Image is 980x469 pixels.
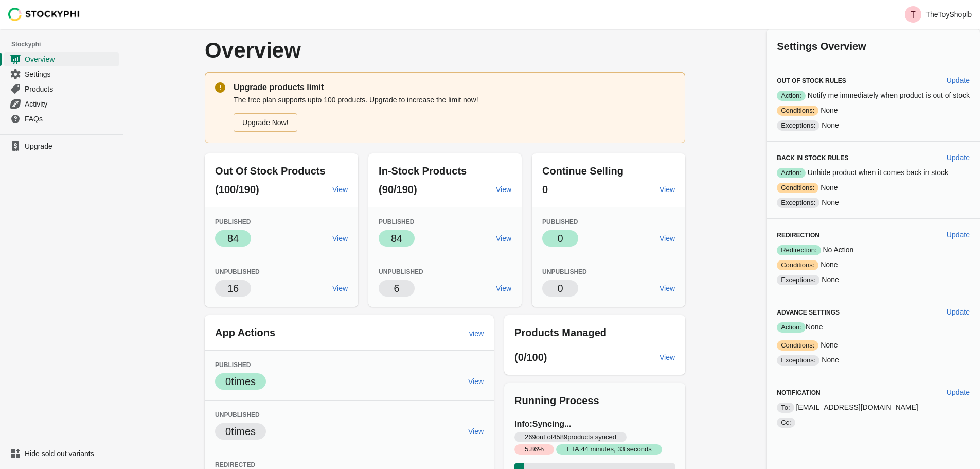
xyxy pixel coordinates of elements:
[215,411,260,419] span: Unpublished
[777,77,938,85] h3: Out of Stock Rules
[492,229,515,248] a: View
[469,329,484,338] span: view
[777,91,806,101] span: Action:
[514,418,675,455] h3: Info: Syncing...
[492,180,515,199] a: View
[777,90,970,101] p: Notify me immediately when product is out of stock
[468,377,484,386] span: View
[234,81,675,94] p: Upgrade products limit
[514,395,599,406] span: Running Process
[205,39,489,62] p: Overview
[660,185,675,194] span: View
[777,105,970,116] p: None
[942,71,974,90] button: Update
[465,324,488,343] a: view
[777,41,866,52] span: Settings Overview
[777,389,938,397] h3: Notification
[379,268,423,275] span: Unpublished
[25,69,117,79] span: Settings
[25,141,117,151] span: Upgrade
[468,427,484,436] span: View
[394,281,400,296] p: 6
[25,84,117,94] span: Products
[215,361,251,369] span: Published
[379,218,414,225] span: Published
[777,231,938,239] h3: Redirection
[514,352,547,363] span: (0/100)
[542,165,623,177] span: Continue Selling
[4,139,119,153] a: Upgrade
[925,10,972,19] p: TheToyShoplb
[215,268,260,275] span: Unpublished
[558,233,563,244] span: 0
[660,284,675,292] span: View
[777,260,818,270] span: Conditions:
[660,234,675,242] span: View
[514,327,607,338] span: Products Managed
[225,376,256,387] span: 0 times
[777,106,818,116] span: Conditions:
[777,403,794,413] span: To:
[542,218,578,225] span: Published
[777,355,970,366] p: None
[777,167,970,178] p: Unhide product when it comes back in stock
[496,185,511,194] span: View
[777,183,818,193] span: Conditions:
[514,432,627,442] span: 269 out of 4589 products synced
[942,225,974,244] button: Update
[777,322,970,333] p: None
[234,113,297,132] a: Upgrade Now!
[905,6,921,23] span: Avatar with initials T
[777,197,970,208] p: None
[8,8,80,21] img: Stockyphi
[492,279,515,298] a: View
[215,461,255,468] span: Redirected
[464,372,488,391] a: View
[660,353,675,361] span: View
[379,165,467,177] span: In-Stock Products
[4,51,119,66] a: Overview
[332,284,348,292] span: View
[947,308,970,316] span: Update
[225,426,256,437] span: 0 times
[901,4,976,25] button: Avatar with initials TTheToyShoplb
[234,95,675,105] p: The free plan supports upto 100 products. Upgrade to increase the limit now!
[911,10,916,19] text: T
[25,114,117,124] span: FAQs
[655,348,679,367] a: View
[215,327,275,338] span: App Actions
[777,245,970,255] p: No Action
[379,184,417,195] span: (90/190)
[777,274,970,285] p: None
[496,284,511,292] span: View
[777,154,938,162] h3: Back in Stock Rules
[328,180,352,199] a: View
[655,229,679,248] a: View
[4,111,119,126] a: FAQs
[227,283,239,294] span: 16
[777,322,806,333] span: Action:
[942,383,974,402] button: Update
[4,81,119,96] a: Products
[4,96,119,111] a: Activity
[542,184,548,195] span: 0
[777,355,819,366] span: Exceptions:
[777,308,938,317] h3: Advance Settings
[215,218,251,225] span: Published
[777,198,819,208] span: Exceptions:
[227,233,239,244] span: 84
[942,303,974,321] button: Update
[215,184,259,195] span: (100/190)
[4,446,119,461] a: Hide sold out variants
[777,168,806,178] span: Action:
[947,153,970,162] span: Update
[942,148,974,167] button: Update
[777,340,818,351] span: Conditions:
[332,234,348,242] span: View
[496,234,511,242] span: View
[777,120,819,131] span: Exceptions:
[391,233,402,244] span: 84
[464,422,488,441] a: View
[777,402,970,413] p: [EMAIL_ADDRESS][DOMAIN_NAME]
[328,229,352,248] a: View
